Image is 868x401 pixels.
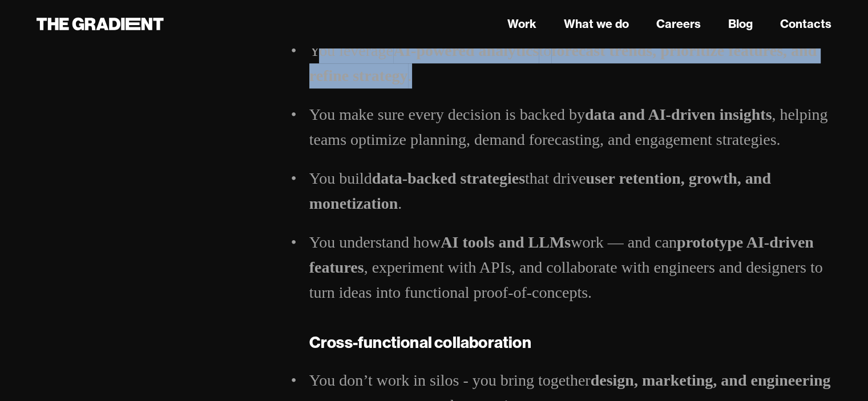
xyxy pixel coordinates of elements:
strong: Cross-functional collaboration [309,332,531,352]
strong: AI-powered analytics [393,42,539,59]
a: What we do [564,15,629,33]
a: Work [507,15,536,33]
a: Careers [656,15,701,33]
li: You leverage to . [309,38,831,88]
strong: prototype AI-driven features [309,233,814,276]
li: You build that drive . [309,166,831,216]
li: You make sure every decision is backed by , helping teams optimize planning, demand forecasting, ... [309,102,831,152]
a: Blog [728,15,753,33]
strong: AI tools and LLMs [441,233,571,251]
strong: user retention, growth, and monetization [309,169,771,212]
li: You understand how work — and can , experiment with APIs, and collaborate with engineers and desi... [309,230,831,305]
strong: forecast trends, prioritize features, and refine strategy [309,42,817,84]
strong: data and AI-driven insights [585,106,772,123]
a: Contacts [780,15,831,33]
strong: data-backed strategies [372,169,525,187]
